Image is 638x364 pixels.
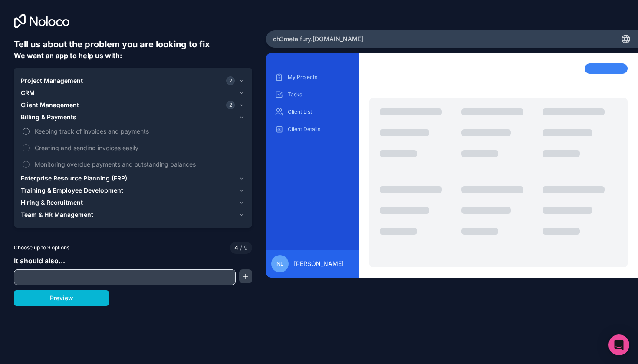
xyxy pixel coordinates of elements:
[23,144,30,151] button: Creating and sending invoices easily
[288,91,350,98] p: Tasks
[238,243,248,252] span: 9
[21,101,79,109] span: Client Management
[21,210,93,219] span: Team & HR Management
[226,76,235,85] span: 2
[21,198,83,207] span: Hiring & Recruitment
[21,111,245,123] button: Billing & Payments
[21,186,123,195] span: Training & Employee Development
[21,123,245,172] div: Billing & Payments
[608,334,629,355] div: Open Intercom Messenger
[21,75,245,87] button: Project Management2
[226,101,235,109] span: 2
[234,243,238,252] span: 4
[14,51,122,60] span: We want an app to help us with:
[288,126,350,133] p: Client Details
[35,160,243,169] span: Monitoring overdue payments and outstanding balances
[14,290,109,306] button: Preview
[21,99,245,111] button: Client Management2
[21,197,245,209] button: Hiring & Recruitment
[288,74,350,81] p: My Projects
[276,260,283,267] span: NL
[23,128,30,135] button: Keeping track of invoices and payments
[21,76,83,85] span: Project Management
[273,35,363,43] span: ch3metalfury .[DOMAIN_NAME]
[273,70,352,243] div: scrollable content
[23,161,30,168] button: Monitoring overdue payments and outstanding balances
[21,87,245,99] button: CRM
[21,113,76,121] span: Billing & Payments
[14,256,65,265] span: It should also...
[21,174,127,183] span: Enterprise Resource Planning (ERP)
[240,244,242,251] span: /
[35,143,243,152] span: Creating and sending invoices easily
[14,244,69,252] span: Choose up to 9 options
[294,259,344,268] span: [PERSON_NAME]
[21,89,35,97] span: CRM
[288,108,350,115] p: Client List
[35,127,243,136] span: Keeping track of invoices and payments
[14,38,252,50] h6: Tell us about the problem you are looking to fix
[21,184,245,197] button: Training & Employee Development
[21,172,245,184] button: Enterprise Resource Planning (ERP)
[21,209,245,221] button: Team & HR Management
